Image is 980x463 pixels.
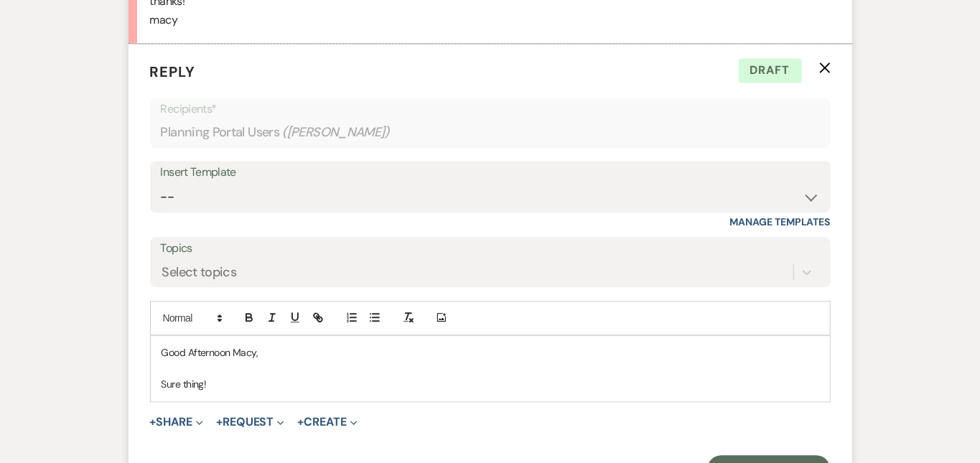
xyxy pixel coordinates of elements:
span: Draft [739,58,802,83]
p: Sure thing! [162,376,819,392]
span: Reply [150,62,196,81]
span: + [297,416,304,428]
p: macy [150,11,831,29]
a: Manage Templates [730,215,831,228]
span: + [216,416,223,428]
label: Topics [161,238,820,259]
div: Select topics [162,263,237,282]
span: ( [PERSON_NAME] ) [282,123,390,142]
div: Insert Template [161,162,820,183]
p: Good Afternoon Macy, [162,345,819,360]
div: Planning Portal Users [161,118,820,146]
span: + [150,416,157,428]
button: Request [216,416,284,428]
p: Recipients* [161,100,820,118]
button: Share [150,416,204,428]
button: Create [297,416,357,428]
